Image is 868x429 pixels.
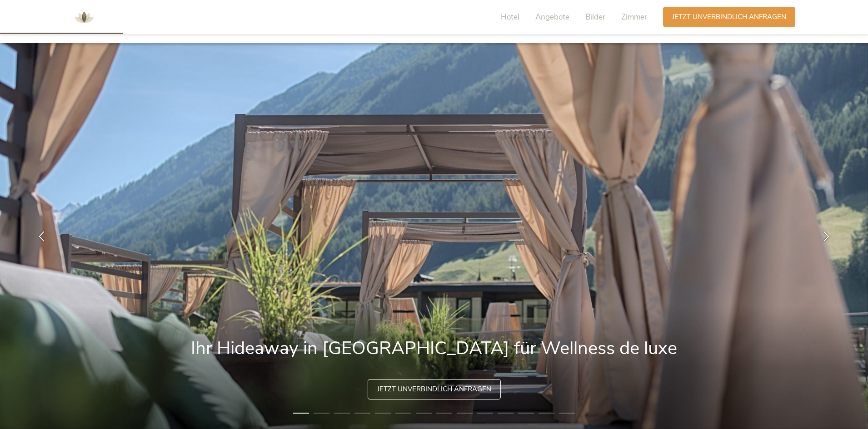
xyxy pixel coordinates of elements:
[377,385,491,394] span: Jetzt unverbindlich anfragen
[585,12,605,22] span: Bilder
[70,4,98,31] img: AMONTI & LUNARIS Wellnessresort
[621,12,647,22] span: Zimmer
[501,12,519,22] span: Hotel
[672,12,786,22] span: Jetzt unverbindlich anfragen
[535,12,569,22] span: Angebote
[70,14,98,20] a: AMONTI & LUNARIS Wellnessresort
